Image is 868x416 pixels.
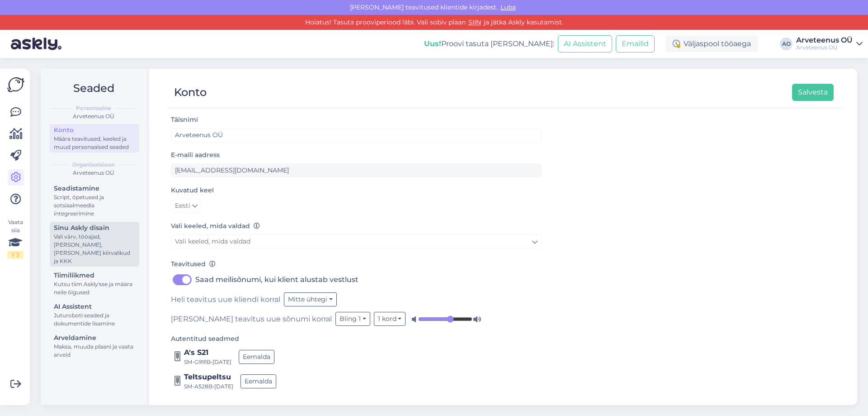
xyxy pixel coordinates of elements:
[171,186,214,195] label: Kuvatud keel
[54,302,135,311] div: AI Assistent
[184,347,231,358] div: A's S21
[54,125,135,135] div: Konto
[171,115,198,124] label: Täisnimi
[54,223,135,233] div: Sinu Askly disain
[54,280,135,296] div: Kutsu tiim Askly'sse ja määra neile õigused
[792,84,834,101] button: Salvesta
[175,201,190,211] span: Eesti
[241,374,276,388] button: Eemalda
[72,161,115,169] b: Organisatsioon
[50,182,139,219] a: SeadistamineScript, õpetused ja sotsiaalmeedia integreerimine
[796,37,853,44] div: Arveteenus OÜ
[54,193,135,218] div: Script, õpetused ja sotsiaalmeedia integreerimine
[184,358,231,366] div: SM-G991B • [DATE]
[54,184,135,193] div: Seadistamine
[171,199,202,213] a: Eesti
[374,312,406,326] button: 1 kord
[665,36,758,52] div: Väljaspool tööaega
[796,37,863,51] a: Arveteenus OÜArveteenus OÜ
[171,128,542,142] input: Sisesta nimi
[54,271,135,280] div: Tiimiliikmed
[7,251,24,259] div: 1 / 3
[171,163,542,177] input: Sisesta e-maili aadress
[184,396,249,407] div: [PERSON_NAME]
[171,334,239,344] label: Autentitud seadmed
[195,273,359,287] label: Saad meilisõnumi, kui klient alustab vestlust
[7,76,24,93] img: Askly Logo
[171,292,542,306] div: Heli teavitus uue kliendi korral
[76,104,111,112] b: Personaalne
[174,84,207,101] div: Konto
[780,38,793,50] div: AO
[50,332,139,360] a: ArveldamineMaksa, muuda plaani ja vaata arveid
[7,218,24,259] div: Vaata siia
[175,237,250,245] span: Vali keeled, mida valdad
[171,150,220,160] label: E-maili aadress
[50,222,139,267] a: Sinu Askly disainVali värv, tööajad, [PERSON_NAME], [PERSON_NAME] kiirvalikud ja KKK
[54,343,135,359] div: Maksa, muuda plaani ja vaata arveid
[171,234,542,249] a: Vali keeled, mida valdad
[50,269,139,298] a: TiimiliikmedKutsu tiim Askly'sse ja määra neile õigused
[616,35,655,53] button: Emailid
[498,3,519,11] span: Luba
[171,221,260,231] label: Vali keeled, mida valdad
[796,44,853,51] div: Arveteenus OÜ
[424,39,441,48] b: Uus!
[424,38,554,49] div: Proovi tasuta [PERSON_NAME]:
[48,112,139,120] div: Arveteenus OÜ
[335,312,370,326] button: Bling 1
[54,233,135,265] div: Vali värv, tööajad, [PERSON_NAME], [PERSON_NAME] kiirvalikud ja KKK
[239,350,274,364] button: Eemalda
[48,80,139,97] h2: Seaded
[171,312,542,326] div: [PERSON_NAME] teavitus uue sõnumi korral
[54,333,135,343] div: Arveldamine
[50,301,139,329] a: AI AssistentJuturoboti seaded ja dokumentide lisamine
[284,292,337,306] button: Mitte ühtegi
[171,259,216,269] label: Teavitused
[466,18,484,26] a: SIIN
[48,169,139,177] div: Arveteenus OÜ
[184,372,233,383] div: Teltsupeltsu
[54,311,135,328] div: Juturoboti seaded ja dokumentide lisamine
[184,383,233,391] div: SM-A528B • [DATE]
[558,35,612,53] button: AI Assistent
[54,135,135,151] div: Määra teavitused, keeled ja muud personaalsed seaded
[50,124,139,153] a: KontoMäära teavitused, keeled ja muud personaalsed seaded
